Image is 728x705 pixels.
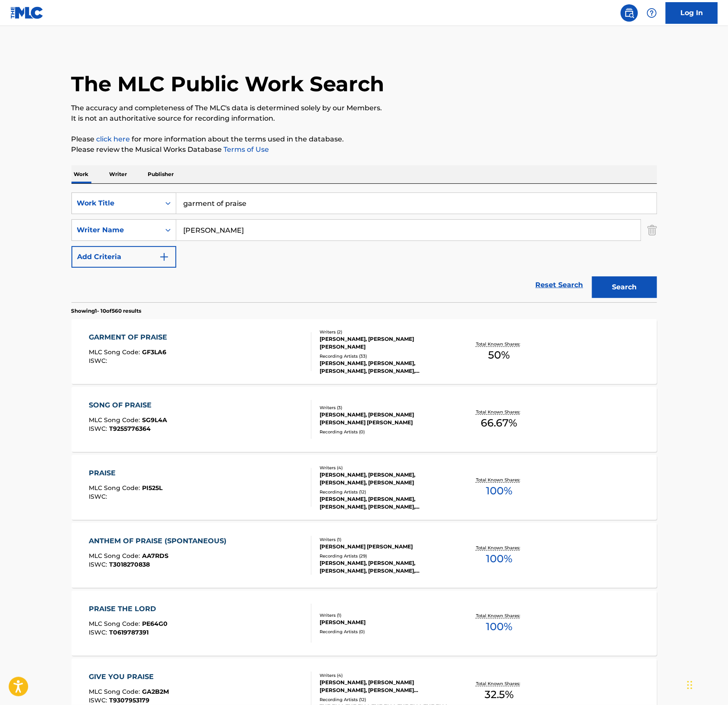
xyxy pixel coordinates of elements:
img: help [647,8,657,18]
span: 100 % [486,551,512,567]
form: Search Form [71,192,657,302]
a: SONG OF PRAISEMLC Song Code:SG9L4AISWC:T9255776364Writers (3)[PERSON_NAME], [PERSON_NAME] [PERSON... [71,387,657,452]
img: 9d2ae6d4665cec9f34b9.svg [159,252,169,262]
div: GIVE YOU PRAISE [89,672,169,682]
div: Writers ( 4 ) [320,465,450,471]
p: Please review the Musical Works Database [71,144,657,155]
a: Log In [666,2,718,24]
p: Total Known Shares: [476,545,522,551]
p: It is not an authoritative source for recording information. [71,113,657,124]
span: T9307953179 [109,696,149,704]
a: Reset Search [531,276,588,295]
div: Drag [687,672,692,698]
span: GF3LA6 [142,348,166,356]
div: Writers ( 2 ) [320,329,450,335]
a: PRAISEMLC Song Code:PI525LISWC:Writers (4)[PERSON_NAME], [PERSON_NAME], [PERSON_NAME], [PERSON_NA... [71,455,657,520]
span: SG9L4A [142,416,167,424]
a: PRAISE THE LORDMLC Song Code:PE64G0ISWC:T0619787391Writers (1)[PERSON_NAME]Recording Artists (0)T... [71,591,657,656]
span: ISWC : [89,425,109,433]
div: [PERSON_NAME] [320,618,450,626]
p: Total Known Shares: [476,341,522,347]
div: [PERSON_NAME] [PERSON_NAME] [320,543,450,551]
button: Search [592,276,657,298]
div: Writers ( 3 ) [320,404,450,411]
p: Total Known Shares: [476,409,522,415]
div: Writers ( 4 ) [320,672,450,679]
p: Showing 1 - 10 of 560 results [71,307,142,315]
h1: The MLC Public Work Search [71,71,385,97]
div: Recording Artists ( 0 ) [320,429,450,435]
div: SONG OF PRAISE [89,400,167,410]
span: PI525L [142,484,162,492]
div: [PERSON_NAME], [PERSON_NAME] [PERSON_NAME] [PERSON_NAME] [320,411,450,426]
a: Public Search [621,4,638,22]
span: 100 % [486,483,512,499]
iframe: Chat Widget [685,663,728,705]
div: [PERSON_NAME], [PERSON_NAME], [PERSON_NAME], [PERSON_NAME], [PERSON_NAME] [320,359,450,375]
span: ISWC : [89,696,109,704]
div: [PERSON_NAME], [PERSON_NAME], [PERSON_NAME], [PERSON_NAME], [PERSON_NAME] [320,495,450,511]
span: MLC Song Code : [89,348,142,356]
div: [PERSON_NAME], [PERSON_NAME], [PERSON_NAME], [PERSON_NAME] [320,471,450,487]
div: Help [643,4,660,22]
p: Please for more information about the terms used in the database. [71,134,657,144]
div: [PERSON_NAME], [PERSON_NAME], [PERSON_NAME], [PERSON_NAME], [PERSON_NAME] [320,559,450,575]
div: Writer Name [77,225,155,235]
img: search [624,8,634,18]
span: PE64G0 [142,620,168,628]
span: 100 % [486,619,512,634]
a: Terms of Use [222,145,269,154]
div: PRAISE THE LORD [89,604,168,614]
span: AA7RDS [142,552,168,560]
div: Recording Artists ( 12 ) [320,489,450,495]
div: Recording Artists ( 33 ) [320,353,450,359]
div: ANTHEM OF PRAISE (SPONTANEOUS) [89,536,231,546]
img: Delete Criterion [647,219,657,241]
span: ISWC : [89,357,109,365]
p: Work [71,165,91,183]
p: Writer [107,165,130,183]
a: GARMENT OF PRAISEMLC Song Code:GF3LA6ISWC:Writers (2)[PERSON_NAME], [PERSON_NAME] [PERSON_NAME]Re... [71,319,657,384]
div: Work Title [77,198,155,208]
div: Writers ( 1 ) [320,612,450,618]
span: MLC Song Code : [89,484,142,492]
span: ISWC : [89,628,109,636]
p: Total Known Shares: [476,612,522,619]
span: 66.67 % [481,415,517,431]
span: T3018270838 [109,561,150,568]
div: [PERSON_NAME], [PERSON_NAME] [PERSON_NAME] [320,335,450,351]
span: MLC Song Code : [89,688,142,695]
div: Recording Artists ( 12 ) [320,696,450,703]
span: T9255776364 [109,425,151,433]
span: ISWC : [89,493,109,500]
div: GARMENT OF PRAISE [89,332,171,343]
a: ANTHEM OF PRAISE (SPONTANEOUS)MLC Song Code:AA7RDSISWC:T3018270838Writers (1)[PERSON_NAME] [PERSO... [71,523,657,588]
div: Recording Artists ( 29 ) [320,553,450,559]
a: click here [97,135,130,143]
p: Total Known Shares: [476,477,522,483]
div: [PERSON_NAME], [PERSON_NAME] [PERSON_NAME], [PERSON_NAME] [PERSON_NAME] [PERSON_NAME] [320,679,450,694]
span: ISWC : [89,561,109,568]
span: MLC Song Code : [89,416,142,424]
span: T0619787391 [109,628,149,636]
div: PRAISE [89,468,162,478]
button: Add Criteria [71,246,176,268]
span: GA2B2M [142,688,169,695]
div: Recording Artists ( 0 ) [320,628,450,635]
img: MLC Logo [10,6,44,19]
span: MLC Song Code : [89,552,142,560]
span: MLC Song Code : [89,620,142,628]
div: Writers ( 1 ) [320,536,450,543]
span: 32.5 % [485,687,514,702]
p: The accuracy and completeness of The MLC's data is determined solely by our Members. [71,103,657,113]
p: Publisher [146,165,177,183]
span: 50 % [488,347,510,363]
p: Total Known Shares: [476,680,522,687]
